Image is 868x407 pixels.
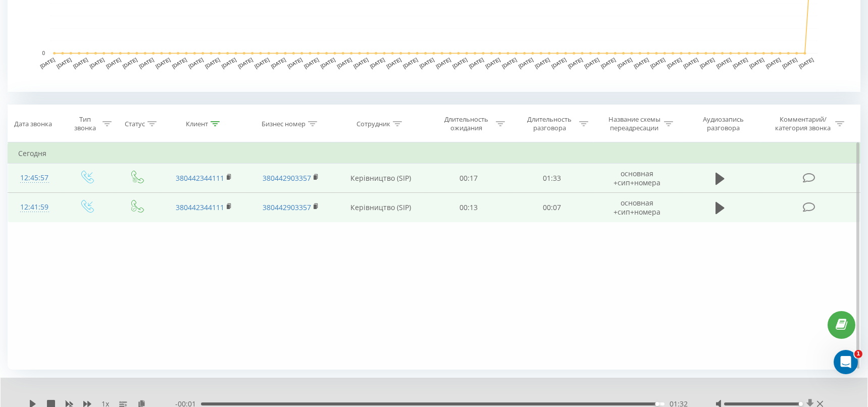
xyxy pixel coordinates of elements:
[691,115,756,132] div: Аудиозапись разговора
[386,57,402,69] text: [DATE]
[732,57,749,69] text: [DATE]
[439,115,493,132] div: Длительность ожидания
[176,202,224,212] a: 380442344111
[221,57,237,69] text: [DATE]
[72,57,89,69] text: [DATE]
[534,57,551,69] text: [DATE]
[138,57,155,69] text: [DATE]
[854,350,862,358] span: 1
[649,57,666,69] text: [DATE]
[56,57,72,69] text: [DATE]
[336,57,353,69] text: [DATE]
[89,57,106,69] text: [DATE]
[699,57,716,69] text: [DATE]
[253,57,270,69] text: [DATE]
[600,57,617,69] text: [DATE]
[125,120,145,128] div: Статус
[523,115,577,132] div: Длительность разговора
[485,57,501,69] text: [DATE]
[594,193,680,222] td: основная +сип+номера
[14,120,52,128] div: Дата звонка
[550,57,567,69] text: [DATE]
[774,115,833,132] div: Комментарий/категория звонка
[8,143,860,164] td: Сегодня
[352,57,369,69] text: [DATE]
[567,57,584,69] text: [DATE]
[799,402,803,406] div: Accessibility label
[263,173,311,183] a: 380442903357
[633,57,650,69] text: [DATE]
[42,50,45,56] text: 0
[584,57,600,69] text: [DATE]
[287,57,303,69] text: [DATE]
[594,164,680,193] td: основная +сип+номера
[171,57,188,69] text: [DATE]
[451,57,468,69] text: [DATE]
[607,115,661,132] div: Название схемы переадресации
[270,57,287,69] text: [DATE]
[105,57,122,69] text: [DATE]
[18,168,51,188] div: 12:45:57
[427,164,510,193] td: 00:17
[510,193,594,222] td: 00:07
[369,57,386,69] text: [DATE]
[683,57,699,69] text: [DATE]
[834,350,858,374] iframe: Intercom live chat
[237,57,254,69] text: [DATE]
[155,57,171,69] text: [DATE]
[303,57,320,69] text: [DATE]
[18,197,51,217] div: 12:41:59
[334,193,427,222] td: Керівництво (SIP)
[617,57,633,69] text: [DATE]
[263,202,311,212] a: 380442903357
[402,57,419,69] text: [DATE]
[70,115,100,132] div: Тип звонка
[716,57,732,69] text: [DATE]
[748,57,765,69] text: [DATE]
[427,193,510,222] td: 00:13
[782,57,798,69] text: [DATE]
[468,57,485,69] text: [DATE]
[765,57,782,69] text: [DATE]
[419,57,435,69] text: [DATE]
[510,164,594,193] td: 01:33
[798,57,814,69] text: [DATE]
[122,57,138,69] text: [DATE]
[356,120,390,128] div: Сотрудник
[518,57,534,69] text: [DATE]
[666,57,683,69] text: [DATE]
[39,57,56,69] text: [DATE]
[501,57,518,69] text: [DATE]
[435,57,452,69] text: [DATE]
[320,57,336,69] text: [DATE]
[188,57,205,69] text: [DATE]
[262,120,305,128] div: Бизнес номер
[176,173,224,183] a: 380442344111
[334,164,427,193] td: Керівництво (SIP)
[186,120,208,128] div: Клиент
[655,402,659,406] div: Accessibility label
[204,57,221,69] text: [DATE]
